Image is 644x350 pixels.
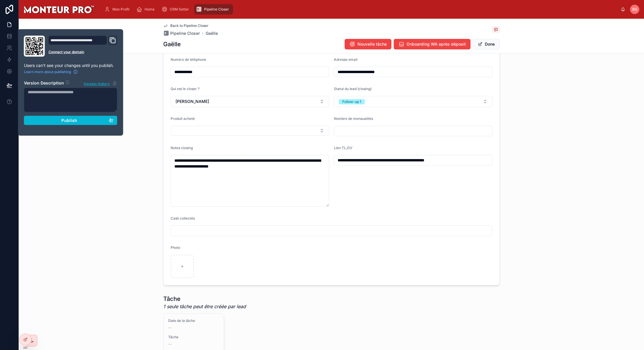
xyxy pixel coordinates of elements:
[160,4,193,15] a: CRM Setter
[206,30,218,36] a: Gaëlle
[135,4,159,15] a: Home
[24,63,117,68] p: Users can't see your changes until you publish.
[171,116,195,121] span: Produit acheté
[23,5,95,14] img: App logo
[83,80,117,87] button: Version history
[24,116,117,125] button: Publish
[171,87,199,91] span: Qui est le closer ?
[334,116,373,121] span: Nombre de mensualités
[24,80,64,87] h2: Version Description
[357,41,387,47] span: Nouvelle tâche
[345,39,391,49] button: Nouvelle tâche
[163,295,247,303] h1: Tâche
[632,7,637,12] span: BG
[171,126,329,136] button: Select Button
[84,80,110,86] span: Version history
[171,245,180,250] span: Photo
[171,96,329,107] button: Select Button
[176,99,209,104] span: [PERSON_NAME]
[168,318,219,323] span: Date de la tâche
[100,3,621,16] div: scrollable content
[24,70,71,74] span: Learn more about publishing
[394,39,471,49] button: Onboarding WA après déposit
[171,216,195,220] span: Cash collectés
[163,30,200,36] a: Pipeline Closer
[407,41,466,47] span: Onboarding WA après déposit
[145,7,155,12] span: Home
[24,70,78,74] a: Learn more about publishing
[168,325,172,330] span: --
[334,96,492,107] button: Select Button
[342,99,361,104] div: Follow-up 1
[163,40,181,48] h1: Gaëlle
[204,7,229,12] span: Pipeline Closer
[334,87,372,91] span: Statut du lead (closing)
[163,303,247,310] em: 1 seule tâche peut être créée par lead‎‎ ‎
[163,23,209,28] a: Back to Pipeline Closer
[170,23,209,28] span: Back to Pipeline Closer
[103,4,133,15] a: Mon Profil
[48,36,117,57] div: Domain and Custom Link
[334,146,353,150] span: Lien TL;DV
[170,30,200,36] span: Pipeline Closer
[61,118,77,123] span: Publish
[473,39,500,49] button: Done
[112,7,129,12] span: Mon Profil
[48,50,117,54] a: Connect your domain
[168,335,219,339] span: Tâche
[171,146,193,150] span: Notes closing
[334,57,357,62] span: Adresse email
[171,57,206,62] span: Numéro de téléphone
[194,4,233,15] a: Pipeline Closer
[170,7,189,12] span: CRM Setter
[168,342,172,346] span: --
